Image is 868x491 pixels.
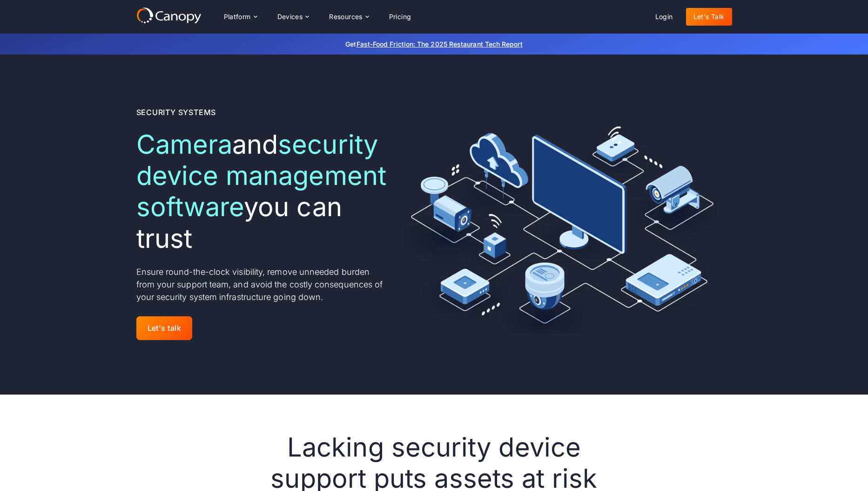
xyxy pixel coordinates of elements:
[216,7,264,26] div: Platform
[648,8,680,26] a: Login
[136,129,386,223] span: security device management software
[136,107,216,118] div: Security Systems
[206,39,662,49] p: Get
[148,324,182,333] div: Let's talk
[322,7,376,26] div: Resources
[136,129,389,254] h1: and you can trust
[277,14,303,20] div: Devices
[329,14,363,20] div: Resources
[382,8,419,26] a: Pricing
[136,316,193,340] a: Let's talk
[224,14,251,20] div: Platform
[357,40,523,48] a: Fast-Food Friction: The 2025 Restaurant Tech Report
[136,129,232,160] span: Camera
[136,266,389,303] p: Ensure round-the-clock visibility, remove unneeded burden from your support team, and avoid the c...
[270,7,316,26] div: Devices
[686,8,732,26] a: Let's Talk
